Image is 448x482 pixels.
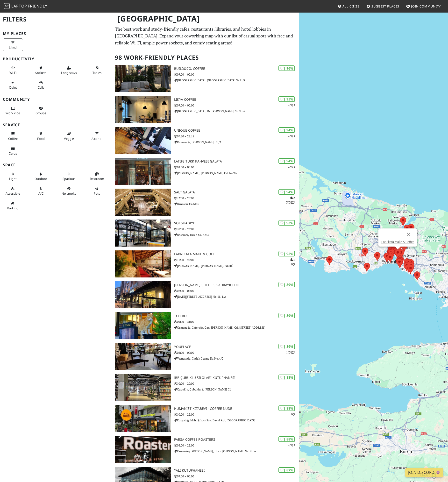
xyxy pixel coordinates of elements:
[174,438,299,442] h3: Parsa Coffee Roasters
[174,412,299,417] p: 10:00 – 22:00
[115,189,171,216] img: SALT Galata
[371,4,399,8] span: Suggest Places
[115,405,171,432] img: Hümanist Kitabevi - Coffee Nude
[28,3,47,9] span: Friendly
[59,185,79,198] button: No smoke
[31,79,51,92] button: Calls
[403,228,414,240] button: Cerrar
[174,283,299,287] h3: [PERSON_NAME] Coffees Sahrayicedit
[174,128,299,133] h3: Unique Coffee
[87,170,107,183] button: Restroom
[278,375,295,380] div: | 88%
[290,257,295,267] p: 1 1
[174,78,299,83] p: [GEOGRAPHIC_DATA], [GEOGRAPHIC_DATA] Sk 11/A
[365,2,401,11] a: Suggest Places
[112,436,299,463] a: Parsa Coffee Roasters | 88% 11 Parsa Coffee Roasters 08:00 – 22:00 Kemankeş [PERSON_NAME], Hoca [...
[174,474,299,479] p: 09:00 – 00:00
[8,136,18,141] span: Coffee
[174,190,299,194] h3: SALT Galata
[174,221,299,225] h3: VOI Suadiye
[9,85,17,90] span: Quiet
[115,50,296,65] h2: 98 Work-Friendly Places
[174,103,299,108] p: 09:00 – 00:00
[112,158,299,185] a: Latife Türk Kahvesi Galata | 94% 12 Latife Türk Kahvesi Galata 08:00 – 00:00 [PERSON_NAME], [PERS...
[278,251,295,256] div: | 92%
[174,418,299,423] p: Kozyatağı Mah. Şakacı Sok. Deval Apt, [GEOGRAPHIC_DATA]
[404,2,443,11] a: Join Community
[59,170,79,183] button: Spacious
[87,185,107,198] button: Pets
[174,109,299,113] p: [GEOGRAPHIC_DATA], Dr. [PERSON_NAME] Sk No:6
[9,71,16,75] span: Stable Wi-Fi
[59,130,79,142] button: Veggie
[11,3,27,9] span: Laptop
[115,343,171,370] img: YouPlace
[381,240,414,244] a: Fabrikafa Make & Coffee
[115,26,296,46] p: The best work and study-friendly cafes, restaurants, libraries, and hotel lobbies in [GEOGRAPHIC_...
[278,313,295,318] div: | 89%
[174,294,299,299] p: [DATE][STREET_ADDRESS] No:68-1/A
[174,233,299,237] p: Bostancı, Turab Sk. No:4
[3,163,109,167] h3: Space
[278,65,295,71] div: | 96%
[9,151,17,156] span: Credit cards
[174,196,299,200] p: 12:00 – 20:00
[174,252,299,256] h3: Fabrikafa Make & Coffee
[174,263,299,268] p: [PERSON_NAME], [PERSON_NAME]. No:15
[174,376,299,380] h3: İBB Çubuklu Siloları Kütüphanesi
[115,374,171,401] img: İBB Çubuklu Siloları Kütüphanesi
[174,140,299,144] p: Osmanağa, [PERSON_NAME]. 31/A
[115,436,171,463] img: Parsa Coffee Roasters
[36,111,46,115] span: Group tables
[115,220,171,247] img: VOI Suadiye
[63,177,75,181] span: Spacious
[174,289,299,293] p: 07:00 – 02:00
[87,130,107,142] button: Alcohol
[174,159,299,163] h3: Latife Türk Kahvesi Galata
[9,177,17,181] span: Natural light
[31,104,51,117] button: Groups
[3,104,23,117] button: Work vibe
[112,250,299,277] a: Fabrikafa Make & Coffee | 92% 11 Fabrikafa Make & Coffee 11:00 – 22:00 [PERSON_NAME], [PERSON_NAM...
[3,12,109,27] h2: Filters
[278,96,295,102] div: | 95%
[411,4,441,8] span: Join Community
[278,405,295,411] div: | 88%
[112,374,299,401] a: İBB Çubuklu Siloları Kütüphanesi | 88% İBB Çubuklu Siloları Kütüphanesi 10:00 – 20:00 Çubuklu, Çu...
[174,356,299,361] p: Vişnezade, Çatlak Çeşme Sk. No:4/C
[35,177,47,181] span: Outdoor area
[31,64,51,77] button: Sockets
[3,57,109,61] h3: Productivity
[94,191,100,196] span: Pet friendly
[112,281,299,308] a: Gloria Jean's Coffees Sahrayicedit | 89% [PERSON_NAME] Coffees Sahrayicedit 07:00 – 02:00 [DATE][...
[174,387,299,392] p: Çubuklu, Çubuklu Ş. [PERSON_NAME] Cd
[112,405,299,432] a: Hümanist Kitabevi - Coffee Nude | 88% 1 Hümanist Kitabevi - Coffee Nude 10:00 – 22:00 Kozyatağı M...
[278,344,295,349] div: | 89%
[112,127,299,154] a: Unique Coffee | 94% 11 Unique Coffee 07:30 – 23:15 Osmanağa, [PERSON_NAME]. 31/A
[336,2,362,11] a: All Cities
[59,64,79,77] button: Long stays
[31,185,51,198] button: A/C
[6,191,20,196] span: Accessible
[112,65,299,92] a: Build&Co. Coffee | 96% Build&Co. Coffee 09:00 – 00:00 [GEOGRAPHIC_DATA], [GEOGRAPHIC_DATA] Sk 11/A
[291,412,295,417] p: 1
[112,189,299,216] a: SALT Galata | 94% 232 SALT Galata 12:00 – 20:00 Bankalar Caddesi
[115,281,171,308] img: Gloria Jean's Coffees Sahrayicedit
[3,170,23,183] button: Light
[61,71,77,75] span: Long stays
[114,12,298,25] h1: [GEOGRAPHIC_DATA]
[3,130,23,142] button: Coffee
[174,345,299,349] h3: YouPlace
[3,79,23,92] button: Quiet
[92,71,101,75] span: Work-friendly tables
[3,199,23,212] button: Parking
[38,191,43,196] span: Air conditioned
[278,158,295,164] div: | 94%
[3,97,109,102] h3: Community
[115,312,171,339] img: Tchibo
[3,144,23,157] button: Cards
[286,196,295,205] p: 2 3 2
[112,220,299,247] a: VOI Suadiye | 93% VOI Suadiye 10:00 – 23:00 Bostancı, Turab Sk. No:4
[115,250,171,277] img: Fabrikafa Make & Coffee
[278,436,295,442] div: | 88%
